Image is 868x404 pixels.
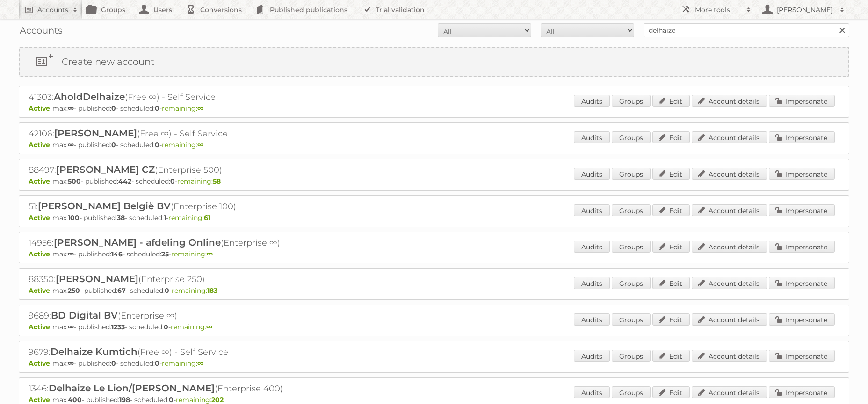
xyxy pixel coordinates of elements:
[769,241,835,253] a: Impersonate
[29,359,52,368] span: Active
[117,213,125,222] strong: 38
[692,241,767,253] a: Account details
[29,177,52,185] span: Active
[177,177,221,185] span: remaining:
[211,396,224,404] strong: 202
[692,95,767,107] a: Account details
[197,359,203,368] strong: ∞
[49,383,215,394] span: Delhaize Le Lion/[PERSON_NAME]
[172,286,217,295] span: remaining:
[207,286,217,295] strong: 183
[20,48,848,76] a: Create new account
[652,168,690,180] a: Edit
[612,277,651,289] a: Groups
[111,250,123,258] strong: 146
[769,277,835,289] a: Impersonate
[207,250,213,258] strong: ∞
[68,250,74,258] strong: ∞
[155,104,159,113] strong: 0
[29,164,356,176] h2: 88497: (Enterprise 500)
[612,95,651,107] a: Groups
[574,95,610,107] a: Audits
[29,323,839,331] p: max: - published: - scheduled: -
[29,141,52,149] span: Active
[612,241,651,253] a: Groups
[652,241,690,253] a: Edit
[652,95,690,107] a: Edit
[68,177,81,185] strong: 500
[769,168,835,180] a: Impersonate
[29,396,52,404] span: Active
[574,168,610,180] a: Audits
[29,91,356,103] h2: 41303: (Free ∞) - Self Service
[769,131,835,143] a: Impersonate
[692,386,767,398] a: Account details
[56,164,155,175] span: [PERSON_NAME] CZ
[117,286,126,295] strong: 67
[155,359,159,368] strong: 0
[162,359,203,368] span: remaining:
[213,177,221,185] strong: 58
[692,204,767,216] a: Account details
[171,250,213,258] span: remaining:
[652,313,690,326] a: Edit
[54,91,125,102] span: AholdDelhaize
[612,168,651,180] a: Groups
[29,213,52,222] span: Active
[612,313,651,326] a: Groups
[68,213,80,222] strong: 100
[29,141,839,149] p: max: - published: - scheduled: -
[164,323,168,331] strong: 0
[111,323,125,331] strong: 1233
[774,5,835,14] h2: [PERSON_NAME]
[695,5,742,14] h2: More tools
[162,141,203,149] span: remaining:
[206,323,212,331] strong: ∞
[574,350,610,362] a: Audits
[68,323,74,331] strong: ∞
[612,204,651,216] a: Groups
[612,386,651,398] a: Groups
[37,5,68,14] h2: Accounts
[29,250,839,258] p: max: - published: - scheduled: -
[51,346,137,357] span: Delhaize Kumtich
[652,131,690,143] a: Edit
[692,131,767,143] a: Account details
[769,350,835,362] a: Impersonate
[652,204,690,216] a: Edit
[29,177,839,185] p: max: - published: - scheduled: -
[68,359,74,368] strong: ∞
[574,277,610,289] a: Audits
[164,213,166,222] strong: 1
[176,396,224,404] span: remaining:
[29,104,839,113] p: max: - published: - scheduled: -
[29,310,356,322] h2: 9689: (Enterprise ∞)
[168,213,210,222] span: remaining:
[29,286,839,295] p: max: - published: - scheduled: -
[170,177,175,185] strong: 0
[155,141,159,149] strong: 0
[29,128,356,140] h2: 42106: (Free ∞) - Self Service
[68,141,74,149] strong: ∞
[612,131,651,143] a: Groups
[769,95,835,107] a: Impersonate
[769,204,835,216] a: Impersonate
[111,141,116,149] strong: 0
[612,350,651,362] a: Groups
[38,200,171,212] span: [PERSON_NAME] België BV
[574,313,610,326] a: Audits
[769,386,835,398] a: Impersonate
[56,273,138,284] span: [PERSON_NAME]
[197,141,203,149] strong: ∞
[29,200,356,213] h2: 51: (Enterprise 100)
[574,131,610,143] a: Audits
[692,350,767,362] a: Account details
[111,359,116,368] strong: 0
[68,104,74,113] strong: ∞
[29,383,356,395] h2: 1346: (Enterprise 400)
[54,237,221,248] span: [PERSON_NAME] - afdeling Online
[111,104,116,113] strong: 0
[118,177,131,185] strong: 442
[204,213,210,222] strong: 61
[574,204,610,216] a: Audits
